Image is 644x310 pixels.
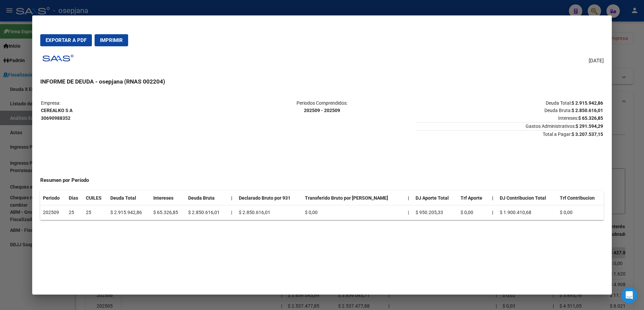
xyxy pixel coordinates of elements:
[83,191,108,205] th: CUILES
[489,205,497,220] th: |
[100,37,123,43] span: Imprimir
[185,205,228,220] td: $ 2.850.616,01
[572,132,603,137] strong: $ 3.207.537,15
[572,108,603,113] strong: $ 2.850.616,01
[572,100,603,106] strong: $ 2.915.942,86
[557,191,604,205] th: Trf Contribucion
[185,191,228,205] th: Deuda Bruta
[40,176,604,184] h4: Resumen por Período
[405,205,413,220] td: |
[228,99,415,115] p: Periodos Comprendidos:
[228,205,236,220] td: |
[413,191,458,205] th: DJ Aporte Total
[458,205,489,220] td: $ 0,00
[40,34,92,46] button: Exportar a PDF
[557,205,604,220] td: $ 0,00
[416,99,603,122] p: Deuda Total: Deuda Bruta: Intereses:
[413,205,458,220] td: $ 950.205,33
[416,130,603,137] span: Total a Pagar:
[151,191,185,205] th: Intereses
[83,205,108,220] td: 25
[95,34,128,46] button: Imprimir
[40,77,604,86] h3: INFORME DE DEUDA - osepjana (RNAS 002204)
[236,205,302,220] td: $ 2.850.616,01
[40,191,66,205] th: Periodo
[66,191,83,205] th: Dias
[589,57,604,65] span: [DATE]
[228,191,236,205] th: |
[458,191,489,205] th: Trf Aporte
[576,123,603,129] strong: $ 291.594,29
[151,205,185,220] td: $ 65.326,85
[416,122,603,129] span: Gastos Administrativos:
[578,115,603,121] strong: $ 65.326,85
[497,205,557,220] td: $ 1.900.410,68
[621,287,637,303] div: Open Intercom Messenger
[497,191,557,205] th: DJ Contribucion Total
[405,191,413,205] th: |
[489,191,497,205] th: |
[46,37,87,43] span: Exportar a PDF
[66,205,83,220] td: 25
[41,99,228,122] p: Empresa:
[108,205,151,220] td: $ 2.915.942,86
[108,191,151,205] th: Deuda Total
[40,205,66,220] td: 202509
[304,108,340,113] strong: 202509 - 202509
[302,191,405,205] th: Transferido Bruto por [PERSON_NAME]
[302,205,405,220] td: $ 0,00
[41,108,72,121] strong: CEREALKO S A 30690988352
[236,191,302,205] th: Declarado Bruto por 931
